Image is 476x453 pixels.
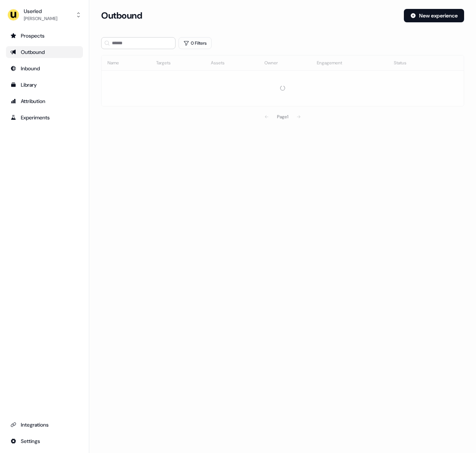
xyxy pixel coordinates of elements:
div: Prospects [10,32,78,39]
div: Settings [10,437,78,445]
div: Userled [24,7,57,15]
h3: Outbound [101,10,142,21]
a: Go to prospects [6,30,83,42]
a: Go to templates [6,79,83,91]
a: Go to integrations [6,435,83,447]
a: Go to outbound experience [6,46,83,58]
a: Go to experiments [6,112,83,123]
div: Experiments [10,114,78,121]
button: New experience [404,9,464,22]
div: [PERSON_NAME] [24,15,57,22]
a: Go to Inbound [6,62,83,74]
a: Go to attribution [6,95,83,107]
button: 0 Filters [178,37,212,49]
div: Inbound [10,65,78,72]
a: Go to integrations [6,419,83,431]
div: Attribution [10,97,78,105]
div: Library [10,81,78,89]
button: Userled[PERSON_NAME] [6,6,83,24]
div: Outbound [10,48,78,56]
div: Integrations [10,421,78,428]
